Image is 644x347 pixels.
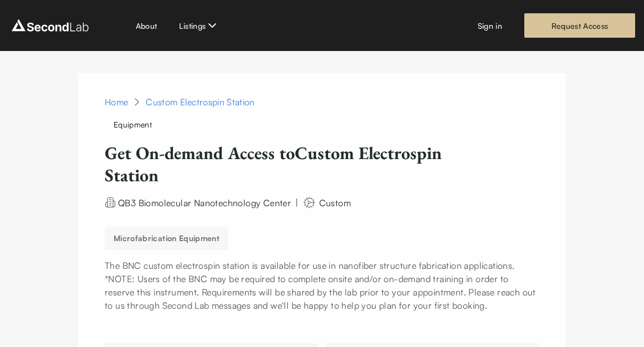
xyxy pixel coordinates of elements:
a: About [136,20,157,32]
div: | [295,196,298,209]
button: Microfabrication Equipment [105,227,228,250]
a: Request Access [524,13,635,38]
img: logo [9,17,91,34]
img: manufacturer [303,196,316,210]
span: Equipment [105,115,161,134]
a: QB3 Biomolecular Nanotechnology Center [118,196,291,207]
div: Custom Electrospin Station [146,95,254,109]
p: *NOTE: Users of the BNC may be required to complete onsite and/or on-demand training in order to ... [105,272,539,312]
a: Home [105,95,128,109]
span: QB3 Biomolecular Nanotechnology Center [118,197,291,208]
a: Sign in [478,20,502,32]
span: Custom [319,197,351,208]
p: The BNC custom electrospin station is available for use in nanofiber structure fabrication applic... [105,259,539,272]
h1: Get On-demand Access to Custom Electrospin Station [105,142,482,187]
button: Listings [179,19,219,32]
